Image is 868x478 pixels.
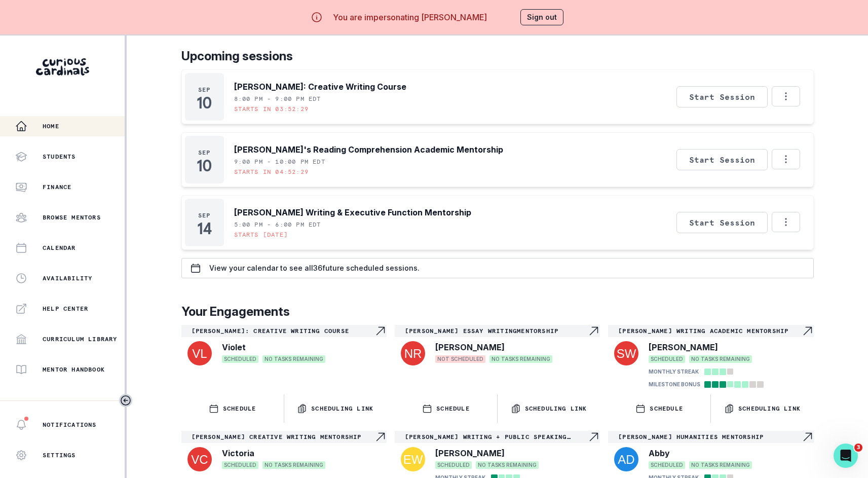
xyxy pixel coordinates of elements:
p: Home [43,122,59,130]
p: Finance [43,183,71,191]
p: Abby [649,447,670,459]
span: SCHEDULED [222,355,258,363]
iframe: Intercom live chat [834,444,858,468]
span: NO TASKS REMAINING [262,355,325,363]
p: [PERSON_NAME] [435,447,505,459]
button: Scheduling Link [711,394,813,423]
svg: Navigate to engagement page [588,431,600,443]
img: svg [401,341,425,365]
span: NO TASKS REMAINING [489,355,552,363]
p: You are impersonating [PERSON_NAME] [333,11,487,23]
p: Settings [43,451,76,459]
p: [PERSON_NAME] Essay WritingMentorship [405,327,588,335]
span: NOT SCHEDULED [435,355,485,363]
p: SCHEDULE [650,405,683,413]
img: svg [401,447,425,471]
p: Starts in 04:52:29 [234,168,309,176]
p: [PERSON_NAME]: Creative Writing Course [192,327,374,335]
button: Start Session [676,212,768,233]
p: MONTHLY STREAK [649,368,699,376]
p: 10 [197,98,211,108]
p: 8:00 PM - 9:00 PM EDT [234,95,321,103]
img: svg [187,447,212,471]
span: SCHEDULED [435,461,472,469]
button: Options [772,86,800,106]
button: Start Session [676,149,768,170]
p: Starts in 03:52:29 [234,105,309,113]
p: Starts [DATE] [234,231,288,239]
button: Sign out [520,9,563,25]
span: NO TASKS REMAINING [689,355,752,363]
svg: Navigate to engagement page [374,325,387,337]
p: SCHEDULE [436,405,470,413]
p: 5:00 PM - 6:00 PM EDT [234,220,321,229]
p: [PERSON_NAME]'s Reading Comprehension Academic Mentorship [234,143,503,156]
p: Scheduling Link [311,405,373,413]
p: Sep [198,149,211,157]
p: MILESTONE BONUS [649,381,700,388]
span: NO TASKS REMAINING [689,461,752,469]
button: Scheduling Link [284,394,387,423]
svg: Navigate to engagement page [374,431,387,443]
a: [PERSON_NAME] Creative Writing MentorshipNavigate to engagement pageVictoriaSCHEDULEDNO TASKS REM... [181,431,387,473]
img: Curious Cardinals Logo [36,58,89,76]
p: Violet [222,341,246,353]
p: Victoria [222,447,254,459]
p: Availability [43,274,92,282]
p: [PERSON_NAME] [649,341,718,353]
p: [PERSON_NAME] Writing Academic Mentorship [618,327,801,335]
p: 9:00 PM - 10:00 PM EDT [234,158,325,166]
p: [PERSON_NAME] [435,341,505,353]
span: SCHEDULED [649,355,685,363]
p: 14 [197,224,211,234]
span: NO TASKS REMAINING [262,461,325,469]
p: View your calendar to see all 36 future scheduled sessions. [209,264,420,272]
button: Options [772,212,800,232]
p: [PERSON_NAME]: Creative Writing Course [234,81,406,93]
button: Scheduling Link [498,394,600,423]
img: svg [614,447,638,471]
button: SCHEDULE [395,394,497,423]
button: SCHEDULE [608,394,710,423]
a: [PERSON_NAME]: Creative Writing CourseNavigate to engagement pageVioletSCHEDULEDNO TASKS REMAINING [181,325,387,367]
svg: Navigate to engagement page [802,325,814,337]
p: [PERSON_NAME] Creative Writing Mentorship [192,433,374,441]
button: SCHEDULE [181,394,284,423]
img: svg [187,341,212,365]
p: Browse Mentors [43,213,101,222]
p: Help Center [43,305,88,313]
button: Start Session [676,86,768,107]
svg: Navigate to engagement page [802,431,814,443]
p: Sep [198,211,211,219]
p: Sep [198,86,211,94]
p: 10 [197,161,211,171]
p: Students [43,153,76,161]
span: 3 [854,444,862,452]
p: Your Engagements [181,303,814,321]
p: SCHEDULE [223,405,256,413]
img: svg [614,341,638,365]
button: Toggle sidebar [119,394,132,407]
p: [PERSON_NAME] Writing & Executive Function Mentorship [234,206,471,218]
p: Scheduling Link [525,405,587,413]
p: Mentor Handbook [43,365,105,374]
p: [PERSON_NAME] Humanities Mentorship [618,433,801,441]
p: Calendar [43,244,76,252]
p: Scheduling Link [738,405,801,413]
span: SCHEDULED [649,461,685,469]
a: [PERSON_NAME] Essay WritingMentorshipNavigate to engagement page[PERSON_NAME]NOT SCHEDULEDNO TASK... [395,325,600,367]
p: [PERSON_NAME] Writing + Public Speaking Mentorship [405,433,588,441]
p: Notifications [43,421,97,429]
span: SCHEDULED [222,461,258,469]
button: Options [772,149,800,169]
span: NO TASKS REMAINING [476,461,539,469]
p: Curriculum Library [43,335,118,343]
p: Upcoming sessions [181,47,814,65]
a: [PERSON_NAME] Writing Academic MentorshipNavigate to engagement page[PERSON_NAME]SCHEDULEDNO TASK... [608,325,813,390]
svg: Navigate to engagement page [588,325,600,337]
